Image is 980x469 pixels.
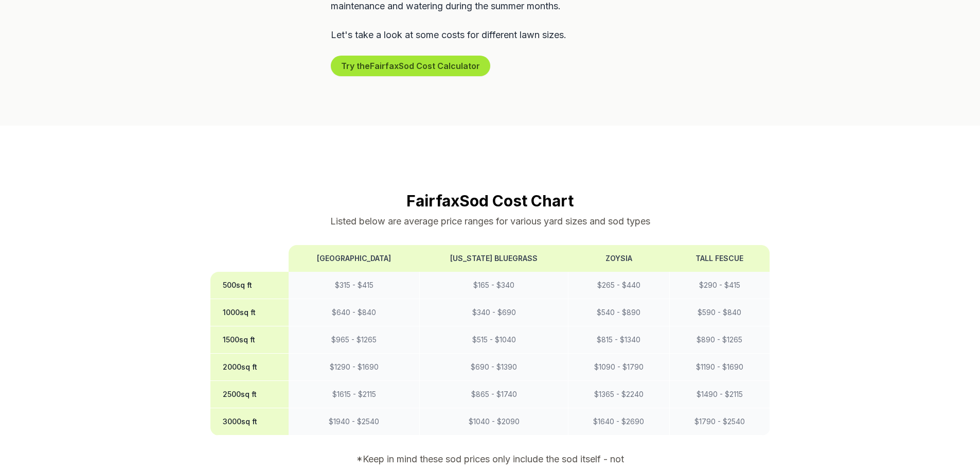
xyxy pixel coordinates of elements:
[289,408,420,436] td: $ 1940 - $ 2540
[210,326,289,354] th: 1500 sq ft
[331,56,490,76] button: Try theFairfaxSod Cost Calculator
[210,354,289,381] th: 2000 sq ft
[210,272,289,299] th: 500 sq ft
[289,272,420,299] td: $ 315 - $ 415
[669,381,770,408] td: $ 1490 - $ 2115
[289,381,420,408] td: $ 1615 - $ 2115
[420,354,568,381] td: $ 690 - $ 1390
[669,326,770,354] td: $ 890 - $ 1265
[568,381,669,408] td: $ 1365 - $ 2240
[568,354,669,381] td: $ 1090 - $ 1790
[420,272,568,299] td: $ 165 - $ 340
[568,299,669,326] td: $ 540 - $ 890
[568,245,669,272] th: Zoysia
[289,326,420,354] td: $ 965 - $ 1265
[669,299,770,326] td: $ 590 - $ 840
[420,326,568,354] td: $ 515 - $ 1040
[568,408,669,436] td: $ 1640 - $ 2690
[420,381,568,408] td: $ 865 - $ 1740
[669,354,770,381] td: $ 1190 - $ 1690
[669,245,770,272] th: Tall Fescue
[568,326,669,354] td: $ 815 - $ 1340
[210,408,289,436] th: 3000 sq ft
[669,408,770,436] td: $ 1790 - $ 2540
[289,354,420,381] td: $ 1290 - $ 1690
[331,27,650,43] p: Let's take a look at some costs for different lawn sizes.
[210,299,289,326] th: 1000 sq ft
[210,381,289,408] th: 2500 sq ft
[420,299,568,326] td: $ 340 - $ 690
[669,272,770,299] td: $ 290 - $ 415
[289,299,420,326] td: $ 640 - $ 840
[210,192,770,210] h2: Fairfax Sod Cost Chart
[210,214,770,229] p: Listed below are average price ranges for various yard sizes and sod types
[289,245,420,272] th: [GEOGRAPHIC_DATA]
[420,408,568,436] td: $ 1040 - $ 2090
[420,245,568,272] th: [US_STATE] Bluegrass
[568,272,669,299] td: $ 265 - $ 440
